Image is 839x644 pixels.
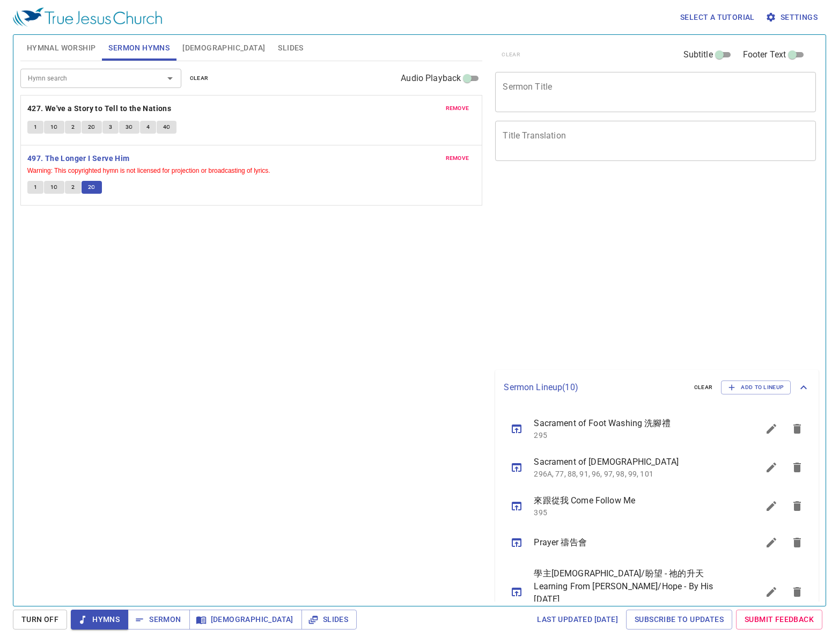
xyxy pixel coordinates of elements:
[190,74,209,83] span: clear
[534,456,733,469] span: Sacrament of [DEMOGRAPHIC_DATA]
[676,8,759,27] button: Select a tutorial
[198,613,293,626] span: [DEMOGRAPHIC_DATA]
[27,102,173,115] button: 427. We've a Story to Tell to the Nations
[108,41,170,55] span: Sermon Hymns
[683,48,713,61] span: Subtitle
[13,610,67,630] button: Turn Off
[119,121,139,134] button: 3C
[533,610,622,630] a: Last updated [DATE]
[491,172,753,365] iframe: from-child
[34,182,37,192] span: 1
[146,122,150,132] span: 4
[446,153,469,163] span: remove
[534,430,733,441] p: 295
[140,121,156,134] button: 4
[537,613,618,626] span: Last updated [DATE]
[82,121,102,134] button: 2C
[189,610,302,630] button: [DEMOGRAPHIC_DATA]
[626,610,732,630] a: Subscribe to Updates
[688,381,719,394] button: clear
[27,181,43,194] button: 1
[768,11,818,24] span: Settings
[109,122,112,132] span: 3
[439,102,476,115] button: remove
[79,613,120,626] span: Hymns
[27,41,96,55] span: Hymnal Worship
[301,610,357,630] button: Slides
[534,494,733,507] span: 來跟從我 Come Follow Me
[439,152,476,165] button: remove
[446,104,469,113] span: remove
[65,121,81,134] button: 2
[21,613,58,626] span: Turn Off
[88,182,95,192] span: 2C
[27,152,130,165] b: 497. The Longer I Serve Him
[157,121,177,134] button: 4C
[82,181,102,194] button: 2C
[680,11,755,24] span: Select a tutorial
[44,181,64,194] button: 1C
[504,381,685,394] p: Sermon Lineup ( 10 )
[136,613,181,626] span: Sermon
[27,167,270,174] small: Warning: This copyrighted hymn is not licensed for projection or broadcasting of lyrics.
[163,71,178,86] button: Open
[310,613,348,626] span: Slides
[183,72,215,85] button: clear
[534,469,733,479] p: 296A, 77, 88, 91, 96, 97, 98, 99, 101
[71,610,128,630] button: Hymns
[71,122,75,132] span: 2
[182,41,265,55] span: [DEMOGRAPHIC_DATA]
[534,567,733,606] span: 學主[DEMOGRAPHIC_DATA]/盼望 - 祂的升天 Learning From [PERSON_NAME]/Hope - By His [DATE]
[534,507,733,518] p: 395
[721,380,791,394] button: Add to Lineup
[694,383,713,392] span: clear
[102,121,119,134] button: 3
[128,610,189,630] button: Sermon
[27,121,43,134] button: 1
[50,182,58,192] span: 1C
[728,383,784,392] span: Add to Lineup
[745,613,814,626] span: Submit Feedback
[534,536,733,549] span: Prayer 禱告會
[278,41,303,55] span: Slides
[534,417,733,430] span: Sacrament of Foot Washing 洗腳禮
[635,613,724,626] span: Subscribe to Updates
[13,8,162,27] img: True Jesus Church
[88,122,95,132] span: 2C
[71,182,75,192] span: 2
[401,72,461,85] span: Audio Playback
[736,610,822,630] a: Submit Feedback
[50,122,58,132] span: 1C
[34,122,37,132] span: 1
[495,370,819,405] div: Sermon Lineup(10)clearAdd to Lineup
[27,152,131,165] button: 497. The Longer I Serve Him
[27,102,171,115] b: 427. We've a Story to Tell to the Nations
[763,8,822,27] button: Settings
[44,121,64,134] button: 1C
[743,48,786,61] span: Footer Text
[65,181,81,194] button: 2
[163,122,171,132] span: 4C
[126,122,133,132] span: 3C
